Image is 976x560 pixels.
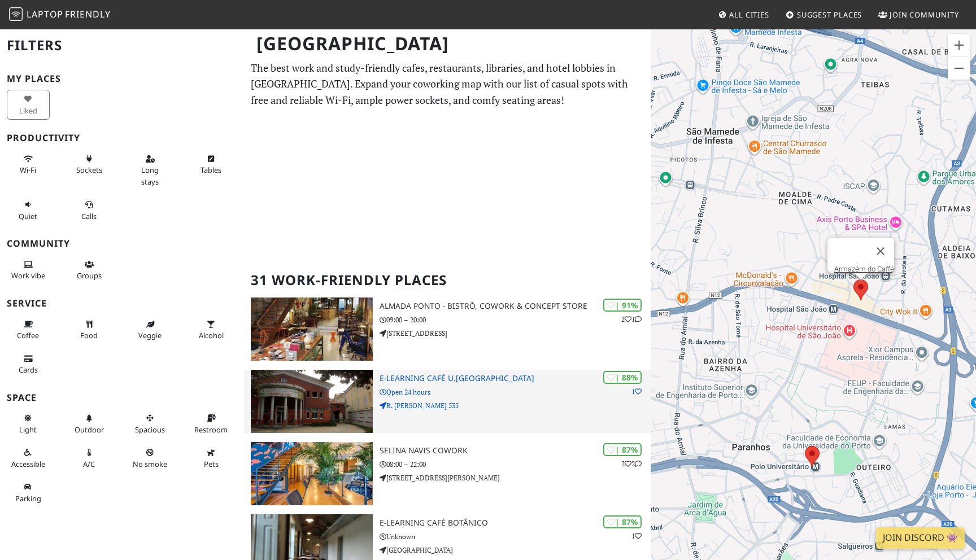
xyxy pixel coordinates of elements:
[199,330,224,340] span: Alcohol
[631,531,642,541] p: 1
[244,370,651,433] a: e-learning Café U.Porto | 88% 1 e-learning Café U.[GEOGRAPHIC_DATA] Open 24 hours R. [PERSON_NAME...
[380,328,651,339] p: [STREET_ADDRESS]
[603,371,642,384] div: | 88%
[948,57,970,80] button: Zoom out
[797,10,862,20] span: Suggest Places
[11,459,45,469] span: Accessible
[68,409,111,439] button: Outdoor
[7,298,237,309] h3: Service
[380,531,651,542] p: Unknown
[380,301,651,311] h3: Almada Ponto - Bistrô, Cowork & Concept Store
[380,314,651,325] p: 09:00 – 20:00
[251,297,373,361] img: Almada Ponto - Bistrô, Cowork & Concept Store
[631,386,642,397] p: 1
[251,442,373,505] img: Selina Navis CoWork
[75,425,104,435] span: Outdoor area
[380,518,651,528] h3: E-learning Café Botânico
[19,425,37,435] span: Natural light
[380,545,651,555] p: [GEOGRAPHIC_DATA]
[890,10,959,20] span: Join Community
[874,5,964,25] a: Join Community
[83,459,95,469] span: Air conditioned
[7,133,237,143] h3: Productivity
[7,392,237,403] h3: Space
[68,315,111,345] button: Food
[603,515,642,528] div: | 87%
[729,10,769,20] span: All Cities
[81,211,97,221] span: Video/audio calls
[19,211,37,221] span: Quiet
[19,365,38,375] span: Credit cards
[948,34,970,56] button: Zoom in
[251,263,644,297] h2: 31 Work-Friendly Places
[190,409,233,439] button: Restroom
[251,370,373,433] img: e-learning Café U.Porto
[129,315,172,345] button: Veggie
[9,5,111,25] a: LaptopFriendly LaptopFriendly
[15,493,41,504] span: Parking
[380,374,651,383] h3: e-learning Café U.[GEOGRAPHIC_DATA]
[194,425,228,435] span: Restroom
[80,330,98,340] span: Food
[621,314,642,325] p: 2 1
[7,255,50,285] button: Work vibe
[834,265,894,273] a: Armazém do Caffé
[190,315,233,345] button: Alcohol
[27,8,63,20] span: Laptop
[867,238,894,265] button: Close
[781,5,867,25] a: Suggest Places
[244,297,651,361] a: Almada Ponto - Bistrô, Cowork & Concept Store | 91% 21 Almada Ponto - Bistrô, Cowork & Concept St...
[138,330,162,340] span: Veggie
[68,255,111,285] button: Groups
[9,7,23,21] img: LaptopFriendly
[68,150,111,180] button: Sockets
[7,443,50,473] button: Accessible
[7,349,50,379] button: Cards
[20,165,36,175] span: Stable Wi-Fi
[129,409,172,439] button: Spacious
[7,315,50,345] button: Coffee
[244,442,651,505] a: Selina Navis CoWork | 87% 22 Selina Navis CoWork 08:00 – 22:00 [STREET_ADDRESS][PERSON_NAME]
[129,150,172,191] button: Long stays
[65,8,110,20] span: Friendly
[141,165,159,186] span: Long stays
[380,446,651,456] h3: Selina Navis CoWork
[251,60,644,108] p: The best work and study-friendly cafes, restaurants, libraries, and hotel lobbies in [GEOGRAPHIC_...
[713,5,774,25] a: All Cities
[11,270,45,281] span: People working
[68,195,111,225] button: Calls
[76,165,102,175] span: Power sockets
[7,478,50,508] button: Parking
[17,330,39,340] span: Coffee
[247,28,648,59] h1: [GEOGRAPHIC_DATA]
[204,459,219,469] span: Pet friendly
[7,195,50,225] button: Quiet
[7,150,50,180] button: Wi-Fi
[603,299,642,312] div: | 91%
[190,443,233,473] button: Pets
[380,459,651,470] p: 08:00 – 22:00
[133,459,167,469] span: Smoke free
[621,458,642,469] p: 2 2
[7,409,50,439] button: Light
[380,400,651,411] p: R. [PERSON_NAME] 535
[380,473,651,483] p: [STREET_ADDRESS][PERSON_NAME]
[77,270,102,281] span: Group tables
[201,165,221,175] span: Work-friendly tables
[190,150,233,180] button: Tables
[7,73,237,84] h3: My Places
[7,28,237,63] h2: Filters
[7,238,237,249] h3: Community
[129,443,172,473] button: No smoke
[68,443,111,473] button: A/C
[380,387,651,397] p: Open 24 hours
[135,425,165,435] span: Spacious
[603,443,642,456] div: | 87%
